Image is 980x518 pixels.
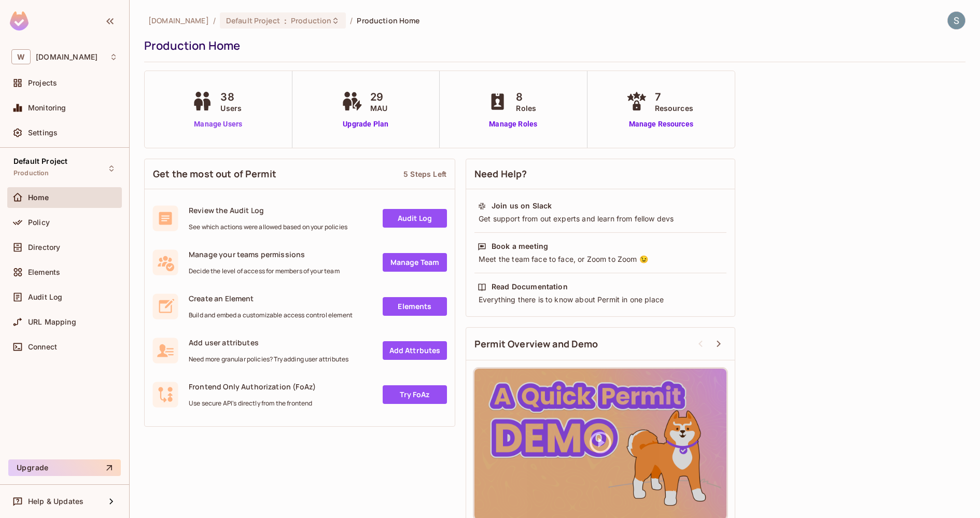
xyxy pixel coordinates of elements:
[370,103,387,114] span: MAU
[383,297,447,316] a: Elements
[11,49,31,64] span: W
[485,119,541,130] a: Manage Roles
[948,12,965,29] img: Shekhar Tyagi
[492,241,548,251] div: Book a meeting
[28,79,57,87] span: Projects
[624,119,698,130] a: Manage Resources
[28,193,49,202] span: Home
[189,223,347,231] span: See which actions were allowed based on your policies
[28,497,83,506] span: Help & Updates
[383,253,447,272] a: Manage Team
[655,103,693,114] span: Resources
[10,11,29,31] img: SReyMgAAAABJRU5ErkJggg==
[403,169,446,179] div: 5 Steps Left
[189,338,348,347] span: Add user attributes
[28,218,50,227] span: Policy
[28,318,76,326] span: URL Mapping
[370,89,387,105] span: 29
[189,249,340,259] span: Manage your teams permissions
[516,89,536,105] span: 8
[478,214,723,224] div: Get support from out experts and learn from fellow devs
[474,167,527,180] span: Need Help?
[213,16,216,25] li: /
[220,103,242,114] span: Users
[383,341,447,360] a: Add Attrbutes
[284,17,287,25] span: :
[291,16,331,25] span: Production
[28,104,66,112] span: Monitoring
[189,293,353,303] span: Create an Element
[226,16,280,25] span: Default Project
[189,355,348,363] span: Need more granular policies? Try adding user attributes
[189,399,316,408] span: Use secure API's directly from the frontend
[153,167,276,180] span: Get the most out of Permit
[516,103,536,114] span: Roles
[36,53,97,61] span: Workspace: withpronto.com
[492,201,552,211] div: Join us on Slack
[383,209,447,228] a: Audit Log
[13,169,49,177] span: Production
[474,338,598,351] span: Permit Overview and Demo
[28,343,57,351] span: Connect
[28,243,60,251] span: Directory
[148,16,209,25] span: the active workspace
[383,385,447,404] a: Try FoAz
[144,38,960,53] div: Production Home
[220,89,242,105] span: 38
[350,16,353,25] li: /
[357,16,419,25] span: Production Home
[492,282,568,292] div: Read Documentation
[28,129,58,137] span: Settings
[189,267,340,275] span: Decide the level of access for members of your team
[655,89,693,105] span: 7
[8,459,121,476] button: Upgrade
[189,311,353,319] span: Build and embed a customizable access control element
[189,205,347,215] span: Review the Audit Log
[189,382,316,391] span: Frontend Only Authorization (FoAz)
[339,119,393,130] a: Upgrade Plan
[13,157,67,165] span: Default Project
[478,254,723,264] div: Meet the team face to face, or Zoom to Zoom 😉
[28,293,62,301] span: Audit Log
[189,119,247,130] a: Manage Users
[28,268,60,276] span: Elements
[478,295,723,305] div: Everything there is to know about Permit in one place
